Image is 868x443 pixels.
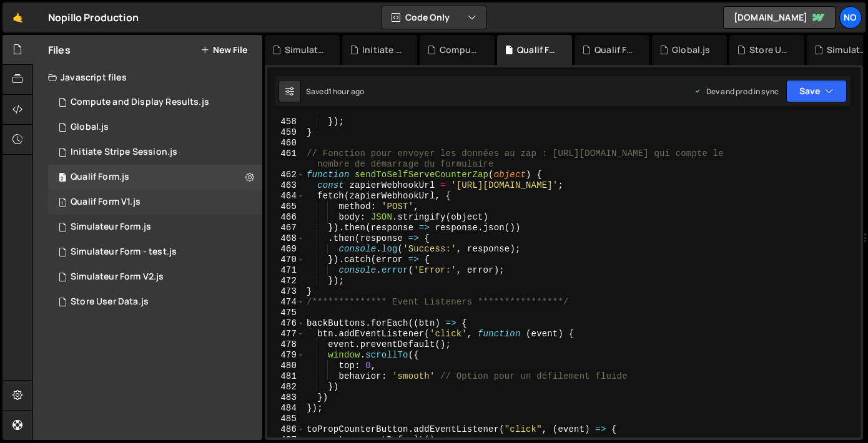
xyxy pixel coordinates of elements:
div: 460 [267,138,305,148]
button: New File [200,45,247,55]
div: 8072/18519.js [48,140,262,165]
div: 479 [267,350,305,361]
button: Save [786,80,847,102]
div: Global.js [672,44,710,56]
div: 466 [267,212,305,223]
div: 468 [267,233,305,244]
div: Qualif Form.js [71,172,129,183]
a: 🤙 [2,2,33,32]
div: 467 [267,223,305,233]
span: 2 [59,173,66,183]
h2: Files [48,43,71,57]
div: 8072/47478.js [48,240,262,265]
div: Simulateur Form V2.js [71,271,164,283]
div: 1 hour ago [328,86,365,97]
div: 461 [267,148,305,170]
div: 474 [267,297,305,308]
div: 458 [267,117,305,127]
div: 470 [267,255,305,265]
div: Qualif Form V1.js [71,197,141,208]
div: 481 [267,371,305,382]
div: 475 [267,308,305,318]
div: 485 [267,414,305,424]
div: 8072/17751.js [48,115,262,140]
div: Simulateur Form - test.js [71,246,177,258]
div: 8072/16343.js [48,215,262,240]
div: 472 [267,276,305,286]
div: Simulateur Form.js [827,44,867,56]
div: Initiate Stripe Session.js [362,44,402,56]
div: 477 [267,329,305,339]
div: Qualif Form V1.js [48,190,262,215]
div: Initiate Stripe Session.js [71,147,177,158]
div: Javascript files [33,65,262,90]
div: 471 [267,265,305,276]
div: 473 [267,286,305,297]
div: Store User Data.js [71,296,149,308]
div: Nopillo Production [48,10,139,25]
div: 476 [267,318,305,329]
div: 486 [267,424,305,435]
div: 483 [267,392,305,403]
div: 462 [267,170,305,180]
div: 484 [267,403,305,414]
div: 482 [267,382,305,392]
div: 464 [267,191,305,202]
a: No [839,6,862,29]
a: [DOMAIN_NAME] [723,6,836,29]
div: Simulateur Form - test.js [285,44,325,56]
div: 465 [267,202,305,212]
div: Compute and Display Results.js [440,44,480,56]
div: Dev and prod in sync [694,86,779,97]
div: 8072/18527.js [48,290,262,314]
div: Qualif Form.js [48,165,262,190]
div: 478 [267,339,305,350]
div: 8072/18732.js [48,90,262,115]
div: Global.js [71,122,109,133]
div: Simulateur Form.js [71,221,151,233]
div: 469 [267,244,305,255]
div: Qualif Form.js [517,44,557,56]
div: 8072/17720.js [48,265,262,290]
div: 480 [267,361,305,371]
button: Code Only [382,6,486,29]
div: 459 [267,127,305,138]
div: 463 [267,180,305,191]
div: Qualif Form V1.js [594,44,634,56]
div: Store User Data.js [749,44,789,56]
div: Saved [306,86,364,97]
div: Compute and Display Results.js [71,97,209,108]
span: 1 [59,198,66,208]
